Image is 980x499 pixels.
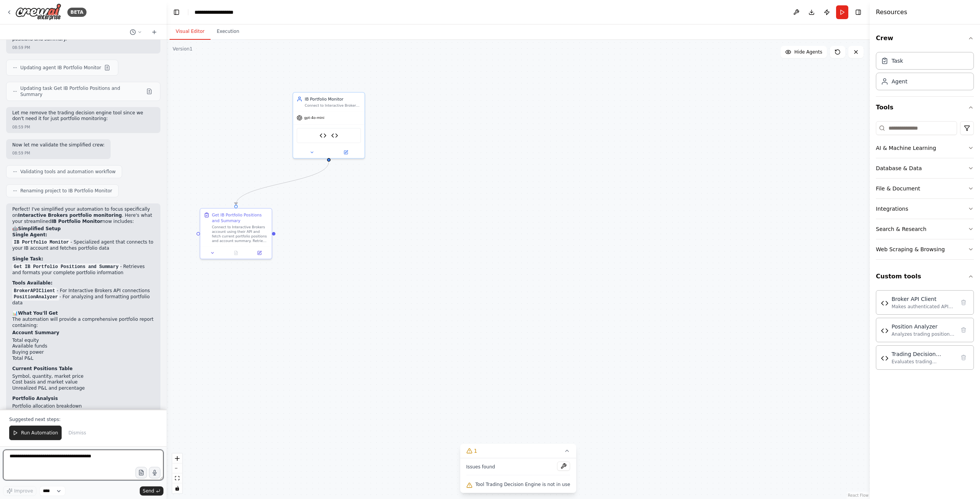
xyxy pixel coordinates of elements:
div: IB Portfolio MonitorConnect to Interactive Brokers account via API, fetch current portfolio posit... [292,92,365,159]
div: Connect to Interactive Brokers account via API, fetch current portfolio positions and account sum... [305,103,361,108]
span: Dismiss [69,430,86,436]
button: File & Document [876,179,974,198]
div: Web Scraping & Browsing [876,245,945,253]
button: Hide Agents [781,46,827,58]
img: Logo [15,3,61,21]
button: Integrations [876,199,974,219]
strong: Interactive Brokers portfolio monitoring [18,213,122,218]
div: Get IB Portfolio Positions and Summary [212,212,268,224]
button: Run Automation [9,426,62,440]
div: Database & Data [876,164,922,172]
div: BETA [67,8,87,17]
div: Crew [876,49,974,96]
img: Broker API Client [320,132,327,139]
span: Validating tools and automation workflow [20,169,116,175]
button: AI & Machine Learning [876,138,974,158]
li: Buying power [12,349,154,356]
button: Database & Data [876,158,974,178]
button: Delete tool [958,352,969,363]
p: Let me remove the trading decision engine tool since we don't need it for just portfolio monitoring: [12,110,154,122]
button: Crew [876,28,974,49]
p: Now let me validate the simplified crew: [12,142,105,148]
li: - Specialized agent that connects to your IB account and fetches portfolio data [12,239,154,252]
button: Hide left sidebar [171,7,182,18]
img: Trading Decision Engine [881,354,889,362]
p: The automation will provide a comprehensive portfolio report containing: [12,317,154,328]
li: Unrealized P&L and percentage [12,385,154,392]
span: Updating agent IB Portfolio Monitor [20,65,101,71]
div: Agent [892,78,907,85]
div: Evaluates trading conditions and generates buy/sell/hold recommendations based on position analys... [892,359,955,365]
button: Delete tool [958,297,969,308]
li: Portfolio allocation breakdown [12,403,154,410]
span: Send [143,488,154,494]
button: Dismiss [65,426,90,440]
strong: Portfolio Analysis [12,396,58,401]
div: IB Portfolio Monitor [305,96,361,102]
strong: IB Portfolio Monitor [51,219,102,224]
code: BrokerAPIClient [12,288,57,294]
span: Run Automation [21,430,58,436]
button: Hide right sidebar [853,7,864,18]
li: Total P&L [12,356,154,362]
div: 08:59 PM [12,150,30,156]
div: React Flow controls [172,453,182,493]
div: Analyzes trading positions and P&L data, calculates key metrics like unrealized P&L, percentage g... [892,331,955,337]
div: Search & Research [876,225,926,233]
li: Total equity [12,338,154,344]
div: Get IB Portfolio Positions and SummaryConnect to Interactive Brokers account using their API and ... [200,208,272,259]
button: toggle interactivity [172,483,182,493]
div: Version 1 [173,46,193,52]
li: - For analyzing and formatting portfolio data [12,294,154,306]
button: Execution [211,24,245,40]
code: PositionAnalyzer [12,294,59,301]
button: Click to speak your automation idea [149,467,160,478]
button: Upload files [136,467,147,478]
strong: Simplified Setup [18,226,61,231]
p: Perfect! I've simplified your automation to focus specifically on . Here's what your streamlined ... [12,206,154,224]
div: Tools [876,118,974,266]
span: Tool Trading Decision Engine is not in use [475,481,570,488]
strong: Tools Available: [12,280,52,286]
span: Improve [14,488,33,494]
code: IB Portfolio Monitor [12,239,70,246]
strong: Single Agent: [12,232,47,237]
div: File & Document [876,185,920,192]
div: Integrations [876,205,908,213]
button: Improve [3,486,36,496]
li: - For Interactive Brokers API connections [12,288,154,294]
nav: breadcrumb [194,8,243,16]
h2: 🤖 [12,226,154,232]
div: Position Analyzer [892,323,955,330]
button: Send [140,486,163,496]
li: Available funds [12,343,154,349]
button: zoom out [172,463,182,473]
div: AI & Machine Learning [876,144,936,152]
button: Search & Research [876,219,974,239]
span: gpt-4o-mini [304,115,325,120]
g: Edge from 33d8175f-55b5-4a04-9e9a-de0a3089904d to 2950fdf8-9437-455d-b9ff-63ea857133a9 [233,162,332,205]
span: Hide Agents [794,49,822,55]
div: 08:59 PM [12,124,30,130]
button: Delete tool [958,325,969,335]
button: Open in side panel [329,149,362,156]
div: Broker API Client [892,295,955,303]
div: Task [892,57,903,65]
span: Renaming project to IB Portfolio Monitor [20,188,112,194]
button: fit view [172,473,182,483]
img: Broker API Client [881,299,889,307]
strong: Account Summary [12,330,59,335]
code: Get IB Portfolio Positions and Summary [12,263,120,270]
span: 1 [474,447,477,455]
div: Connect to Interactive Brokers account using their API and fetch current portfolio positions and ... [212,225,268,244]
a: React Flow attribution [848,493,869,497]
button: Tools [876,97,974,118]
img: Position Analyzer [331,132,338,139]
button: 1 [460,444,577,458]
button: Custom tools [876,266,974,287]
p: Suggested next steps: [9,416,157,423]
span: Updating task Get IB Portfolio Positions and Summary [20,85,143,98]
h2: 📊 [12,310,154,317]
div: Trading Decision Engine [892,350,955,358]
strong: Single Task: [12,256,43,262]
